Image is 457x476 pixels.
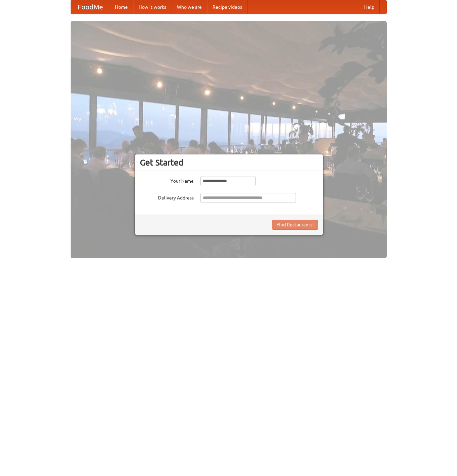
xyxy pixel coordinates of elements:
[140,176,194,184] label: Your Name
[207,0,247,14] a: Recipe videos
[359,0,380,14] a: Help
[272,220,318,230] button: Find Restaurants!
[133,0,172,14] a: How it works
[110,0,133,14] a: Home
[71,0,110,14] a: FoodMe
[140,157,318,168] h3: Get Started
[172,0,207,14] a: Who we are
[140,193,194,201] label: Delivery Address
